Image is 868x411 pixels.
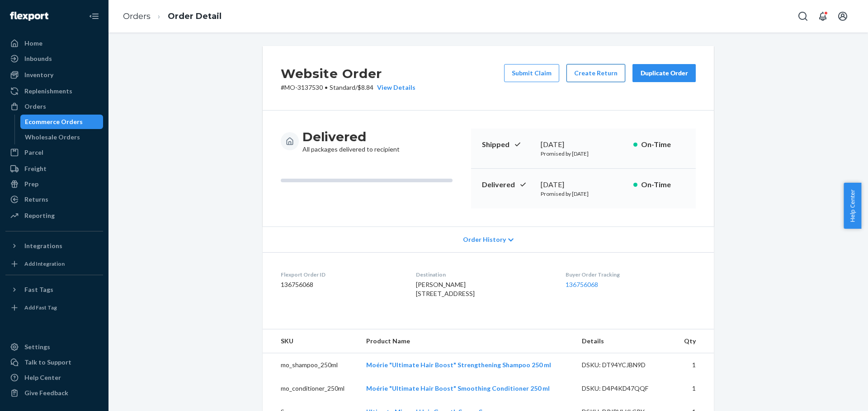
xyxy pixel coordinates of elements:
td: mo_shampoo_250ml [263,353,359,377]
div: [DATE] [541,139,626,150]
div: Add Integration [24,260,65,268]
div: Prep [24,180,38,189]
button: Create Return [566,64,625,82]
th: Product Name [359,329,575,353]
a: Prep [5,177,103,191]
div: Orders [24,102,46,111]
div: [DATE] [541,180,626,190]
div: Duplicate Order [640,69,688,78]
div: Inventory [24,70,53,79]
a: Ecommerce Orders [20,115,104,129]
span: [PERSON_NAME] [STREET_ADDRESS] [416,281,475,297]
p: On-Time [641,139,685,150]
a: Orders [5,99,103,114]
div: Replenishments [24,87,72,96]
div: All packages delivered to recipient [302,129,400,154]
a: Reporting [5,208,103,223]
div: Talk to Support [24,358,71,367]
div: Wholesale Orders [25,133,80,142]
button: View Details [373,83,415,92]
span: Order History [463,235,506,244]
td: mo_conditioner_250ml [263,377,359,400]
button: Duplicate Order [632,64,696,82]
a: Help Center [5,370,103,385]
th: SKU [263,329,359,353]
dd: 136756068 [281,280,401,289]
button: Close Navigation [85,7,103,25]
span: Standard [330,83,355,91]
a: Parcel [5,145,103,160]
a: Order Detail [168,11,222,21]
h2: Website Order [281,64,415,83]
a: Orders [123,11,151,21]
div: Ecommerce Orders [25,117,83,126]
div: Home [24,39,42,48]
a: Freight [5,162,103,176]
button: Submit Claim [504,64,559,82]
a: Replenishments [5,84,103,98]
td: 1 [674,377,714,400]
p: Promised by [DATE] [541,150,626,157]
a: Moérie "Ultimate Hair Boost" Strengthening Shampoo 250 ml [366,361,551,369]
a: Talk to Support [5,355,103,369]
dt: Flexport Order ID [281,271,401,278]
div: Help Center [24,373,61,382]
p: Shipped [482,139,533,150]
a: Inventory [5,68,103,82]
dt: Destination [416,271,551,278]
a: Add Integration [5,257,103,271]
a: Settings [5,340,103,354]
div: Add Fast Tag [24,304,57,311]
div: Freight [24,164,47,173]
button: Help Center [844,183,861,229]
div: Settings [24,342,50,351]
div: Returns [24,195,48,204]
p: Promised by [DATE] [541,190,626,198]
h3: Delivered [302,129,400,145]
a: Add Fast Tag [5,300,103,315]
a: Wholesale Orders [20,130,104,144]
th: Details [575,329,674,353]
div: Give Feedback [24,388,68,397]
button: Open notifications [814,7,832,25]
div: Inbounds [24,54,52,63]
button: Open account menu [834,7,852,25]
button: Give Feedback [5,386,103,400]
a: Inbounds [5,51,103,66]
span: • [325,83,328,91]
th: Qty [674,329,714,353]
a: 136756068 [566,281,598,288]
div: DSKU: D4P4KD47QQF [582,384,667,393]
div: DSKU: DT94YCJBN9D [582,360,667,369]
div: Fast Tags [24,285,53,294]
p: On-Time [641,180,685,190]
img: Flexport logo [10,12,48,21]
p: Delivered [482,180,533,190]
div: Parcel [24,148,43,157]
button: Integrations [5,239,103,253]
button: Open Search Box [794,7,812,25]
ol: breadcrumbs [116,3,229,30]
button: Fast Tags [5,282,103,297]
a: Moérie "Ultimate Hair Boost" Smoothing Conditioner 250 ml [366,384,550,392]
div: Reporting [24,211,55,220]
dt: Buyer Order Tracking [566,271,696,278]
a: Home [5,36,103,51]
p: # MO-3137530 / $8.84 [281,83,415,92]
a: Returns [5,192,103,207]
div: Integrations [24,241,62,250]
td: 1 [674,353,714,377]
